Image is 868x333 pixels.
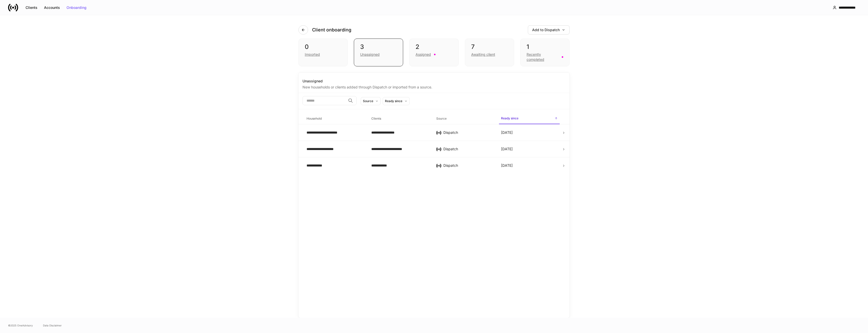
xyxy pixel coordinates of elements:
div: Dispatch [443,130,493,135]
div: 7 [471,43,508,51]
div: 1 [527,43,563,51]
div: 3Unassigned [354,39,403,66]
span: Ready since [499,113,560,124]
button: Source [361,97,381,105]
div: New households or clients added through Dispatch or imported from a source. [302,84,566,90]
span: Household [305,114,365,124]
span: Source [434,114,495,124]
div: Dispatch [443,146,493,152]
div: Unassigned [302,79,566,84]
span: Clients [369,114,430,124]
div: 7Awaiting client [465,39,514,66]
h6: Source [436,116,447,121]
div: 0Imported [298,39,348,66]
div: Add to Dispatch [532,28,565,32]
button: Clients [22,4,41,12]
button: Ready since [383,97,410,105]
p: [DATE] [501,130,513,135]
p: [DATE] [501,163,513,168]
p: [DATE] [501,146,513,152]
div: Unassigned [360,52,380,57]
div: Accounts [44,6,60,9]
button: Accounts [41,4,63,12]
div: Recently completed [527,52,559,62]
div: Onboarding [67,6,86,9]
div: 0 [305,43,341,51]
div: Dispatch [443,163,493,168]
button: Onboarding [63,4,90,12]
a: Data Disclaimer [43,323,62,327]
h6: Clients [371,116,381,121]
div: 2Assigned [409,39,459,66]
div: Assigned [416,52,431,57]
div: Clients [26,6,37,9]
h6: Ready since [501,116,518,121]
div: 3 [360,43,397,51]
h6: Household [307,116,322,121]
div: Ready since [385,99,402,103]
div: Imported [305,52,320,57]
span: © 2025 OneAdvisory [8,323,33,327]
div: 1Recently completed [520,39,570,66]
button: Add to Dispatch [528,25,570,34]
div: 2 [416,43,452,51]
div: Source [363,99,373,103]
div: Awaiting client [471,52,495,57]
h4: Client onboarding [312,27,351,33]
